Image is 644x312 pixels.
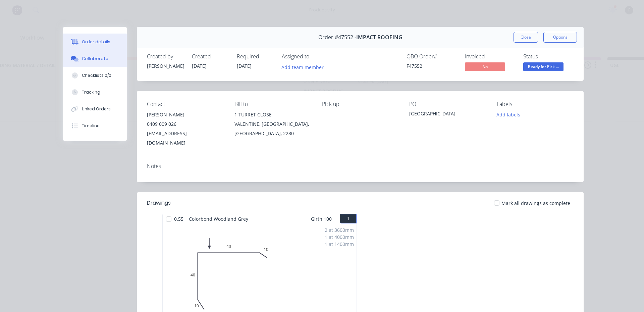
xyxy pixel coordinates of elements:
div: [GEOGRAPHIC_DATA] [409,110,486,119]
div: 0409 009 026 [147,119,224,129]
div: 1 at 1400mm [325,241,354,248]
div: Timeline [82,123,100,129]
div: Order details [82,39,110,45]
span: [DATE] [237,63,252,69]
div: Pick up [322,101,399,107]
div: Drawings [147,199,171,207]
div: 2 at 3600mm [325,226,354,233]
div: VALENTINE, [GEOGRAPHIC_DATA], [GEOGRAPHIC_DATA], 2280 [234,119,311,138]
div: PO [409,101,486,107]
div: Bill to [234,101,311,107]
div: [PERSON_NAME] [147,62,184,69]
div: Linked Orders [82,106,111,112]
div: Assigned to [282,53,349,60]
span: No [465,62,505,71]
button: Ready for Pick ... [523,62,563,72]
span: Mark all drawings as complete [501,200,570,207]
button: Order details [63,34,127,50]
div: [EMAIL_ADDRESS][DOMAIN_NAME] [147,129,224,148]
button: Add team member [282,62,327,71]
div: Tracking [82,89,100,95]
div: [PERSON_NAME] [147,110,224,119]
button: Collaborate [63,50,127,67]
div: Required [237,53,274,60]
span: [DATE] [192,63,207,69]
button: Tracking [63,84,127,101]
div: Labels [497,101,574,107]
div: 1 TURRET CLOSE [234,110,311,119]
span: Girth 100 [311,214,332,224]
span: IMPACT ROOFING [356,34,402,41]
button: Checklists 0/0 [63,67,127,84]
button: Options [543,32,577,43]
div: QBO Order # [407,53,457,60]
div: Notes [147,163,574,169]
div: Contact [147,101,224,107]
button: Linked Orders [63,101,127,117]
span: Colorbond Woodland Grey [186,214,251,224]
div: Status [523,53,574,60]
button: Add labels [493,110,524,119]
div: Invoiced [465,53,515,60]
div: Collaborate [82,56,108,62]
div: F47552 [407,62,457,69]
div: [PERSON_NAME]0409 009 026[EMAIL_ADDRESS][DOMAIN_NAME] [147,110,224,148]
div: Created [192,53,229,60]
span: Ready for Pick ... [523,62,563,71]
div: Checklists 0/0 [82,72,111,79]
div: 1 at 4000mm [325,233,354,241]
div: 1 TURRET CLOSEVALENTINE, [GEOGRAPHIC_DATA], [GEOGRAPHIC_DATA], 2280 [234,110,311,138]
div: Created by [147,53,184,60]
span: 0.55 [171,214,186,224]
span: Order #47552 - [318,34,356,41]
button: Add team member [278,62,327,71]
button: Close [514,32,538,43]
button: 1 [340,214,357,223]
button: Timeline [63,117,127,134]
